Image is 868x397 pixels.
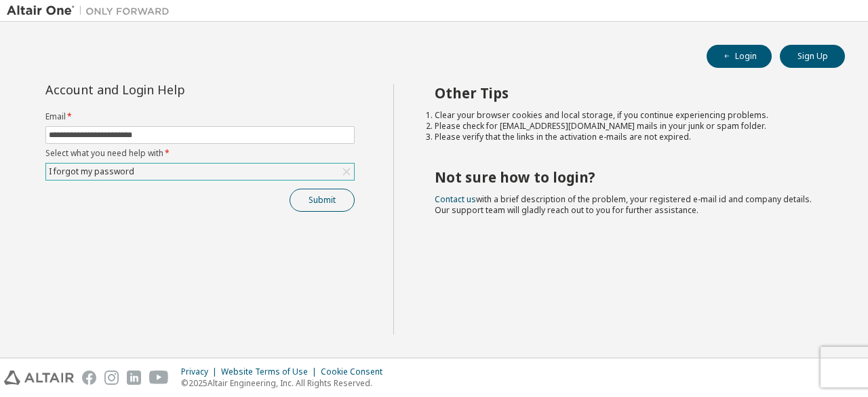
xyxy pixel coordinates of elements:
div: Cookie Consent [321,366,391,377]
button: Submit [290,189,355,212]
img: facebook.svg [82,371,96,385]
h2: Not sure how to login? [435,168,821,186]
span: with a brief description of the problem, your registered e-mail id and company details. Our suppo... [435,193,812,216]
img: altair_logo.svg [4,371,74,385]
div: I forgot my password [46,164,354,180]
button: Login [707,45,772,68]
img: instagram.svg [104,371,119,385]
li: Clear your browser cookies and local storage, if you continue experiencing problems. [435,110,821,121]
label: Email [45,111,355,122]
img: Altair One [7,4,176,18]
div: I forgot my password [47,164,136,179]
h2: Other Tips [435,84,821,102]
img: linkedin.svg [127,371,141,385]
div: Account and Login Help [45,84,293,95]
li: Please verify that the links in the activation e-mails are not expired. [435,132,821,143]
label: Select what you need help with [45,148,355,159]
p: © 2025 Altair Engineering, Inc. All Rights Reserved. [181,377,391,389]
div: Website Terms of Use [221,366,321,377]
a: Contact us [435,193,476,205]
img: youtube.svg [149,371,169,385]
li: Please check for [EMAIL_ADDRESS][DOMAIN_NAME] mails in your junk or spam folder. [435,121,821,132]
div: Privacy [181,366,221,377]
button: Sign Up [780,45,845,68]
